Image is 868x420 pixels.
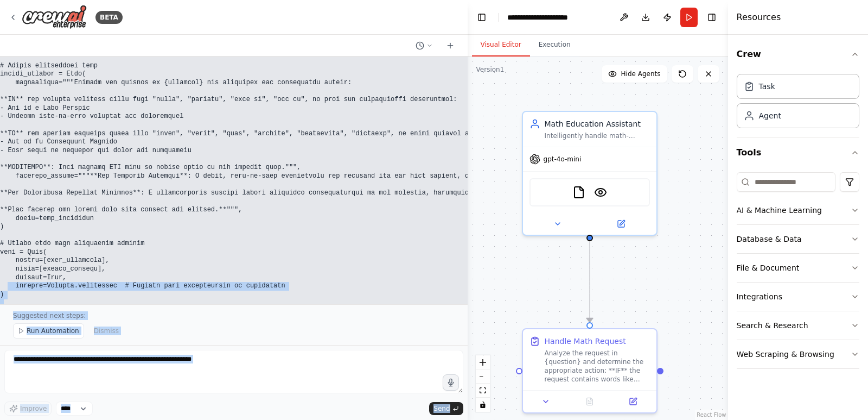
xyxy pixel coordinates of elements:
div: Task [759,81,775,92]
span: Dismiss [94,327,119,335]
div: Intelligently handle math-related requests by determining whether to teach concepts or grade assi... [545,131,650,140]
button: Switch to previous chat [411,39,437,52]
button: File & Document [737,254,859,282]
div: Analyze the request in {question} and determine the appropriate action: **IF** the request contai... [545,349,650,384]
button: Web Scraping & Browsing [737,340,859,368]
button: AI & Machine Learning [737,196,859,224]
span: Hide Agents [621,70,661,78]
div: Crew [737,70,859,137]
button: Execution [530,34,579,57]
button: toggle interactivity [476,398,490,412]
button: Crew [737,39,859,70]
button: Start a new chat [442,39,459,52]
img: VisionTool [594,186,607,199]
button: fit view [476,384,490,398]
button: Click to speak your automation idea [443,374,459,391]
div: Agent [759,110,781,121]
button: Open in side panel [615,395,652,408]
img: Logo [22,5,87,29]
button: No output available [566,395,612,408]
button: Database & Data [737,225,859,253]
button: Visual Editor [472,34,530,57]
div: Math Education Assistant [545,118,650,129]
div: BETA [95,11,123,24]
div: Tools [737,168,859,378]
div: Handle Math RequestAnalyze the request in {question} and determine the appropriate action: **IF**... [522,328,658,413]
button: Open in side panel [591,217,652,230]
div: Math Education AssistantIntelligently handle math-related requests by determining whether to teac... [522,111,658,236]
button: Integrations [737,283,859,311]
span: Run Automation [27,327,79,335]
span: Send [433,404,450,413]
button: Run Automation [13,323,84,338]
button: Tools [737,137,859,168]
h4: Resources [737,11,781,24]
p: Suggested next steps: [13,311,455,320]
button: Hide left sidebar [474,10,489,25]
button: Send [429,402,463,415]
button: Improve [4,402,52,416]
button: zoom out [476,369,490,384]
a: React Flow attribution [697,412,726,418]
div: Version 1 [476,65,505,74]
button: Hide right sidebar [704,10,719,25]
span: gpt-4o-mini [544,155,582,164]
span: Improve [20,404,47,413]
button: Hide Agents [602,65,667,83]
img: FileReadTool [572,186,585,199]
button: zoom in [476,355,490,369]
div: Handle Math Request [545,336,626,347]
g: Edge from bed81a0b-f8f6-43de-93e1-790d403d2213 to 55e93eb9-06cb-4c9c-b502-1a8600b673a6 [584,241,595,322]
nav: breadcrumb [507,12,595,23]
button: Dismiss [88,323,124,338]
div: React Flow controls [476,355,490,412]
button: Search & Research [737,311,859,340]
